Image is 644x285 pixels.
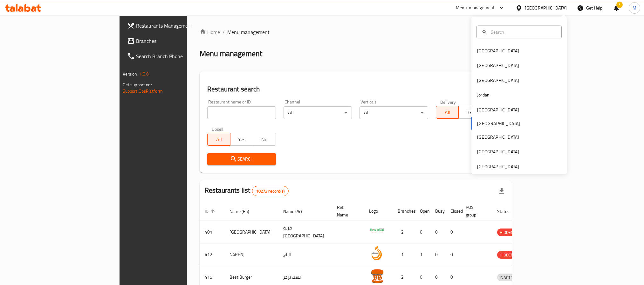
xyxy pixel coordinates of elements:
[633,4,636,11] span: M
[430,221,445,243] td: 0
[430,202,445,221] th: Busy
[369,223,385,239] img: Spicy Village
[230,208,257,215] span: Name (En)
[205,208,217,215] span: ID
[466,203,484,219] span: POS group
[205,186,289,196] h2: Restaurants list
[439,108,456,117] span: All
[393,221,415,243] td: 2
[207,84,504,94] h2: Restaurant search
[458,106,482,119] button: TGO
[494,183,509,199] div: Export file
[207,106,276,119] input: Search for restaurant name or ID..
[497,274,519,281] span: INACTIVE
[497,251,516,259] span: HIDDEN
[224,221,278,243] td: [GEOGRAPHIC_DATA]
[445,221,461,243] td: 0
[123,87,163,95] a: Support.OpsPlatform
[497,251,516,259] div: HIDDEN
[525,4,567,11] div: [GEOGRAPHIC_DATA]
[136,52,222,60] span: Search Branch Phone
[477,62,519,69] div: [GEOGRAPHIC_DATA]
[415,243,430,266] td: 1
[497,229,516,236] div: HIDDEN
[360,106,428,119] div: All
[393,243,415,266] td: 1
[369,268,385,284] img: Best Burger
[210,135,228,144] span: All
[477,91,490,98] div: Jordan
[122,18,227,33] a: Restaurants Management
[477,76,519,83] div: [GEOGRAPHIC_DATA]
[488,28,558,35] input: Search
[256,135,273,144] span: No
[136,22,222,30] span: Restaurants Management
[477,134,519,141] div: [GEOGRAPHIC_DATA]
[212,155,271,163] span: Search
[230,133,253,146] button: Yes
[477,106,519,113] div: [GEOGRAPHIC_DATA]
[278,221,332,243] td: قرية [GEOGRAPHIC_DATA]
[369,245,385,261] img: NARENJ
[497,208,518,215] span: Status
[212,127,223,131] label: Upsell
[477,148,519,155] div: [GEOGRAPHIC_DATA]
[200,28,512,36] nav: breadcrumb
[364,202,393,221] th: Logo
[445,202,461,221] th: Closed
[436,106,459,119] button: All
[456,4,495,12] div: Menu-management
[393,202,415,221] th: Branches
[123,81,152,89] span: Get support on:
[252,186,289,196] div: Total records count
[227,28,270,36] span: Menu management
[122,49,227,64] a: Search Branch Phone
[337,203,356,219] span: Ref. Name
[415,221,430,243] td: 0
[461,108,479,117] span: TGO
[445,243,461,266] td: 0
[233,135,251,144] span: Yes
[430,243,445,266] td: 0
[122,33,227,49] a: Branches
[200,49,262,59] h2: Menu management
[123,70,138,78] span: Version:
[477,163,519,170] div: [GEOGRAPHIC_DATA]
[283,208,310,215] span: Name (Ar)
[497,229,516,236] span: HIDDEN
[207,153,276,165] button: Search
[207,133,230,146] button: All
[136,37,222,45] span: Branches
[440,100,456,104] label: Delivery
[224,243,278,266] td: NARENJ
[139,70,149,78] span: 1.0.0
[253,133,276,146] button: No
[415,202,430,221] th: Open
[477,47,519,54] div: [GEOGRAPHIC_DATA]
[252,188,288,194] span: 10273 record(s)
[284,106,352,119] div: All
[278,243,332,266] td: نارنج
